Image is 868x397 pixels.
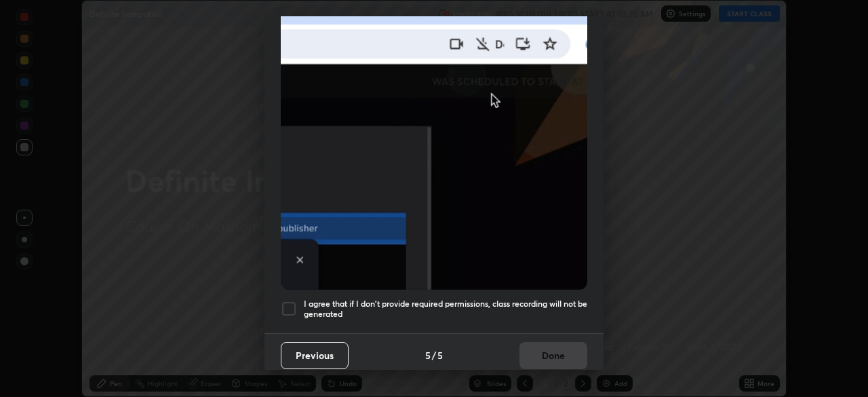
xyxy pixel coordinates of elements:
[437,348,443,362] h4: 5
[281,342,349,369] button: Previous
[425,348,431,362] h4: 5
[432,348,436,362] h4: /
[304,299,587,320] h5: I agree that if I don't provide required permissions, class recording will not be generated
